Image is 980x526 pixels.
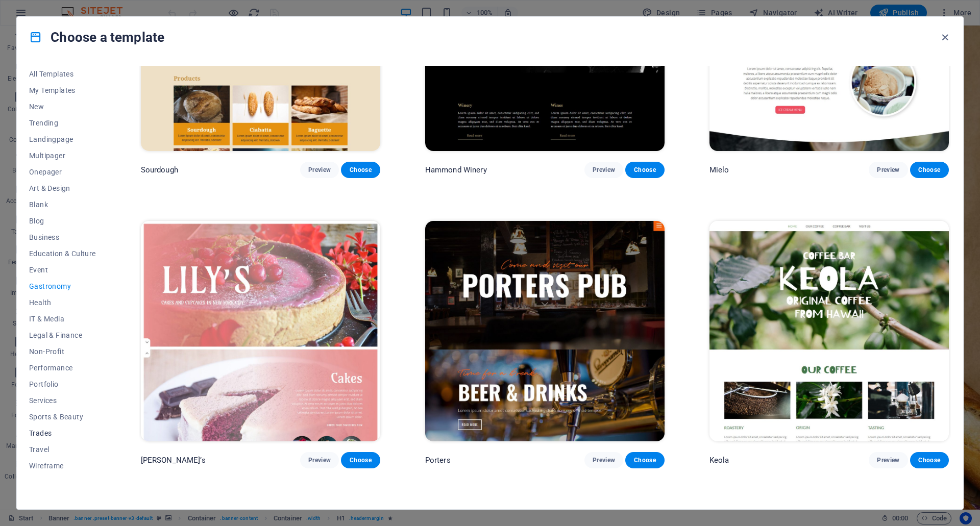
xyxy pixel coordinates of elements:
[29,413,96,421] span: Sports & Beauty
[29,82,96,98] button: My Templates
[425,221,665,441] img: Porters
[633,456,656,464] span: Choose
[29,409,96,425] button: Sports & Beauty
[29,364,96,372] span: Performance
[29,380,96,388] span: Portfolio
[300,452,339,468] button: Preview
[29,294,96,311] button: Health
[29,445,96,454] span: Travel
[869,452,908,468] button: Preview
[29,147,96,164] button: Multipager
[349,456,372,464] span: Choose
[29,164,96,180] button: Onepager
[29,396,96,405] span: Services
[29,119,96,127] span: Trending
[29,360,96,376] button: Performance
[29,347,96,356] span: Non-Profit
[29,331,96,339] span: Legal & Finance
[29,233,96,241] span: Business
[29,115,96,131] button: Trending
[29,441,96,458] button: Travel
[29,135,96,143] span: Landingpage
[141,455,206,465] p: [PERSON_NAME]’s
[29,343,96,360] button: Non-Profit
[29,425,96,441] button: Trades
[877,456,899,464] span: Preview
[29,298,96,307] span: Health
[29,249,96,258] span: Education & Culture
[29,458,96,474] button: Wireframe
[29,311,96,327] button: IT & Media
[593,166,615,174] span: Preview
[29,168,96,176] span: Onepager
[29,86,96,94] span: My Templates
[29,229,96,245] button: Business
[29,282,96,290] span: Gastronomy
[29,70,96,78] span: All Templates
[341,162,380,178] button: Choose
[300,162,339,178] button: Preview
[29,29,164,45] h4: Choose a template
[625,452,664,468] button: Choose
[29,180,96,196] button: Art & Design
[918,456,941,464] span: Choose
[29,213,96,229] button: Blog
[29,462,96,470] span: Wireframe
[308,456,331,464] span: Preview
[29,245,96,262] button: Education & Culture
[709,221,949,441] img: Keola
[869,162,908,178] button: Preview
[625,162,664,178] button: Choose
[29,66,96,82] button: All Templates
[29,196,96,213] button: Blank
[425,455,451,465] p: Porters
[29,429,96,437] span: Trades
[29,152,96,160] span: Multipager
[584,162,623,178] button: Preview
[877,166,899,174] span: Preview
[141,165,178,175] p: Sourdough
[910,162,949,178] button: Choose
[29,278,96,294] button: Gastronomy
[29,98,96,115] button: New
[29,392,96,409] button: Services
[29,217,96,225] span: Blog
[709,455,729,465] p: Keola
[918,166,941,174] span: Choose
[29,201,96,209] span: Blank
[593,456,615,464] span: Preview
[308,166,331,174] span: Preview
[425,165,487,175] p: Hammond Winery
[29,266,96,274] span: Event
[141,221,380,441] img: Lily’s
[29,262,96,278] button: Event
[29,131,96,147] button: Landingpage
[584,452,623,468] button: Preview
[29,327,96,343] button: Legal & Finance
[910,452,949,468] button: Choose
[341,452,380,468] button: Choose
[29,376,96,392] button: Portfolio
[349,166,372,174] span: Choose
[29,184,96,192] span: Art & Design
[29,315,96,323] span: IT & Media
[709,165,729,175] p: Mielo
[29,103,96,111] span: New
[633,166,656,174] span: Choose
